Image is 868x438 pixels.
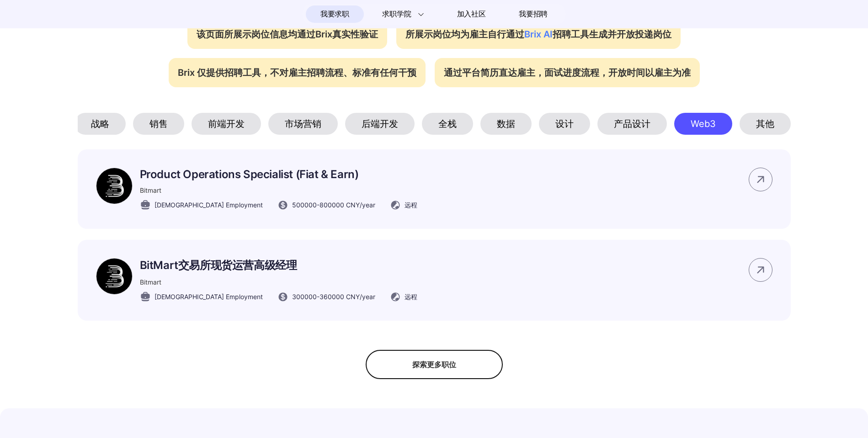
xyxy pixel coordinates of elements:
[405,292,417,301] span: 远程
[539,113,590,135] div: 设计
[133,113,184,135] div: 销售
[422,113,473,135] div: 全栈
[396,20,681,49] div: 所展示岗位均为雇主自行通过 招聘工具生成并开放投递岗位
[169,58,426,87] div: Brix 仅提供招聘工具，不对雇主招聘流程、标准有任何干预
[674,113,732,135] div: Web3
[187,20,387,49] div: 该页面所展示岗位信息均通过Brix真实性验证
[154,292,263,301] span: [DEMOGRAPHIC_DATA] Employment
[435,58,700,87] div: 通过平台简历直达雇主，面试进度流程，开放时间以雇主为准
[140,186,161,194] span: Bitmart
[140,258,417,273] p: BitMart交易所现货运营高级经理
[292,292,375,301] span: 300000 - 360000 CNY /year
[192,113,261,135] div: 前端开发
[75,113,126,135] div: 战略
[345,113,415,135] div: 后端开发
[405,200,417,210] span: 远程
[480,113,532,135] div: 数据
[457,7,486,21] span: 加入社区
[154,200,263,210] span: [DEMOGRAPHIC_DATA] Employment
[140,278,161,286] span: Bitmart
[268,113,338,135] div: 市场营销
[382,9,411,20] span: 求职学院
[140,168,417,181] p: Product Operations Specialist (Fiat & Earn)
[524,29,553,40] span: Brix AI
[320,7,349,21] span: 我要求职
[519,9,548,20] span: 我要招聘
[366,350,503,379] div: 探索更多职位
[597,113,667,135] div: 产品设计
[292,200,375,210] span: 500000 - 800000 CNY /year
[740,113,791,135] div: 其他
